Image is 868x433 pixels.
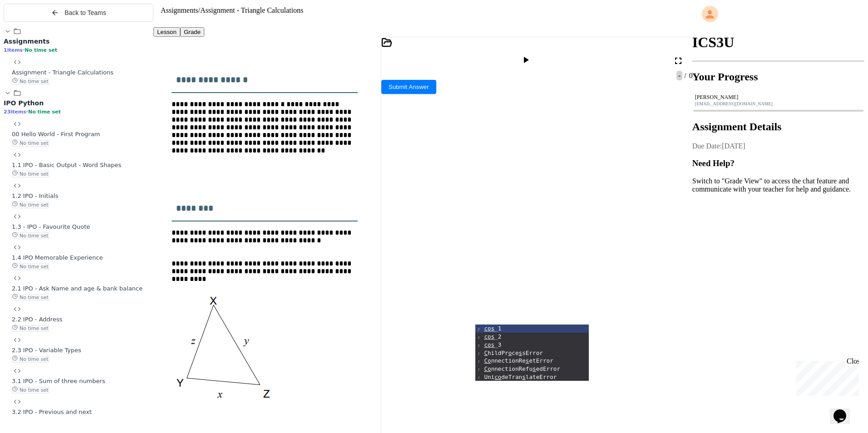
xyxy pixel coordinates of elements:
span: 2.1 IPO - Ask Name and age & bank balance [12,285,143,292]
span: - [676,71,682,80]
span: No time set [25,47,57,53]
span: No time set [12,356,49,363]
h2: Assignment Details [692,121,864,133]
span: Due Date: [692,142,722,150]
span: No time set [28,109,61,115]
span: 00 Hello World - First Program [12,131,100,138]
span: 1.3 - IPO - Favourite Quote [12,223,90,230]
button: Grade [180,27,204,37]
span: 1.4 IPO Memorable Experience [12,254,103,261]
span: / [684,72,686,79]
span: Assignments [4,38,49,45]
iframe: chat widget [830,397,859,424]
span: [DATE] [722,142,745,150]
span: IPO Python [4,99,44,107]
span: 0 [687,72,693,79]
span: Back to Teams [64,9,106,16]
span: • [23,47,25,53]
span: No time set [12,171,49,177]
span: Assignment - Triangle Calculations [200,6,303,14]
span: 3.2 IPO - Previous and next [12,408,92,415]
p: Switch to "Grade View" to access the chat feature and communicate with your teacher for help and ... [692,177,864,193]
button: Submit Answer [381,80,436,94]
iframe: chat widget [793,357,859,396]
h3: Need Help? [692,158,864,168]
span: 1 items [4,47,23,53]
span: Assignments [161,6,198,14]
span: 1.2 IPO - Initials [12,192,58,199]
span: 2.3 IPO - Variable Types [12,347,81,354]
span: No time set [12,140,49,147]
h1: ICS3U [692,34,864,51]
div: [PERSON_NAME] [695,94,862,101]
span: No time set [12,294,49,301]
span: 23 items [4,109,26,115]
span: 1.1 IPO - Basic Output - Word Shapes [12,162,121,168]
span: 2.2 IPO - Address [12,316,62,323]
span: No time set [12,202,49,208]
button: Lesson [153,27,180,37]
span: No time set [12,263,49,270]
h2: Your Progress [692,71,864,83]
span: Assignment - Triangle Calculations [12,69,113,76]
div: [EMAIL_ADDRESS][DOMAIN_NAME] [695,101,862,106]
div: Chat with us now!Close [4,4,63,58]
div: My Account [692,4,864,25]
span: No time set [12,325,49,332]
span: No time set [12,232,49,239]
span: 3.1 IPO - Sum of three numbers [12,378,105,384]
button: Back to Teams [4,4,153,22]
span: Submit Answer [389,84,429,90]
span: No time set [12,387,49,394]
span: No time set [12,78,49,85]
span: • [26,108,28,115]
span: / [198,6,200,14]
